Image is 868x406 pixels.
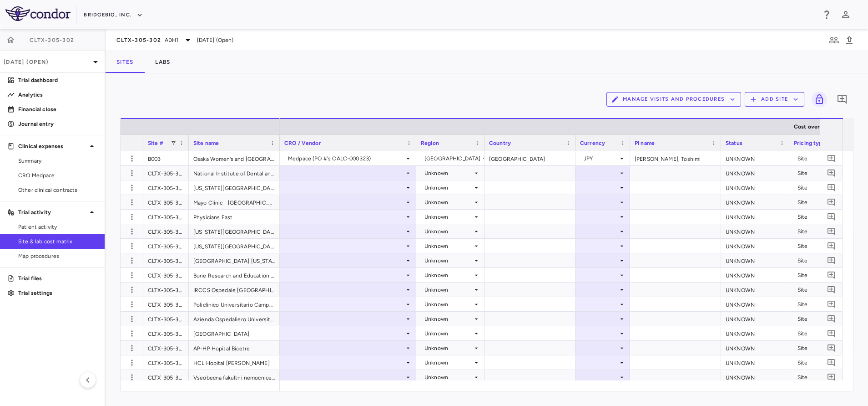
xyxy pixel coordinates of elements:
div: CLTX-305-302-103 [143,195,189,209]
span: Map procedures [18,252,97,260]
div: [GEOGRAPHIC_DATA] [189,326,280,340]
div: Site [797,166,846,180]
button: Add comment [825,298,838,310]
span: Summary [18,157,97,165]
button: Labs [144,51,181,73]
p: Trial activity [18,208,86,216]
div: Site [797,341,846,355]
div: IRCCS Ospedale [GEOGRAPHIC_DATA] [189,283,280,297]
div: UNKNOWN [721,239,789,253]
div: CLTX-305-302-001 [143,166,189,180]
div: CLTX-305-302-105 [143,224,189,238]
div: [GEOGRAPHIC_DATA] [424,151,481,166]
button: Add comment [825,342,838,354]
div: Unknown [424,239,473,253]
div: Unknown [424,180,473,195]
div: Unknown [424,195,473,210]
button: Add Site [745,92,804,107]
div: Unknown [424,370,473,385]
div: Site [797,355,846,370]
img: logo-full-SnFGN8VE.png [5,6,71,21]
div: Site [797,297,846,312]
button: Add comment [825,254,838,267]
div: [GEOGRAPHIC_DATA] [484,151,575,165]
button: Manage Visits and Procedures [606,92,741,107]
button: Sites [106,51,144,73]
p: Trial settings [18,289,97,297]
button: Add comment [825,211,838,223]
span: Other clinical contracts [18,186,97,194]
div: Unknown [424,341,473,355]
div: Unknown [424,312,473,326]
div: Unknown [424,297,473,312]
div: UNKNOWN [721,224,789,238]
div: [PERSON_NAME], Toshimi [630,151,721,165]
p: Financial close [18,105,97,113]
div: Site [797,224,846,239]
span: Pricing type [794,140,826,146]
svg: Add comment [827,358,836,367]
div: CLTX-305-302-502 [143,370,189,384]
button: Add comment [825,313,838,325]
p: Journal entry [18,120,97,128]
span: CRO / Vendor [284,140,321,146]
span: Status [726,140,742,146]
svg: Add comment [827,271,836,279]
div: UNKNOWN [721,268,789,282]
div: CLTX-305-302-106 [143,239,189,253]
div: UNKNOWN [721,283,789,297]
div: UNKNOWN [721,312,789,326]
div: Site [797,195,846,210]
div: Unknown [424,283,473,297]
div: AP-HP Hopital Bicetre [189,341,280,355]
div: Site [797,239,846,253]
div: Unknown [424,253,473,268]
svg: Add comment [837,94,848,105]
span: [DATE] (Open) [197,36,234,44]
div: UNKNOWN [721,370,789,384]
div: Vseobecna fakultni nemocnice v [GEOGRAPHIC_DATA] [189,370,280,384]
div: Unknown [424,268,473,283]
div: Site [797,283,846,297]
p: Analytics [18,91,97,99]
div: Bone Research and Education Centre [189,268,280,282]
svg: Add comment [827,169,836,177]
div: CLTX-305-302-306 [143,326,189,340]
span: You do not have permission to lock or unlock grids [808,92,827,107]
div: CLTX-305-302-109 [143,253,189,267]
span: Site name [193,140,219,146]
div: CLTX-305-302-101 [143,180,189,195]
button: Add comment [825,269,838,281]
span: CLTX-305-302 [30,36,74,44]
svg: Add comment [827,212,836,221]
div: Site [797,312,846,326]
div: Site [797,268,846,283]
div: [US_STATE][GEOGRAPHIC_DATA] (IU) [GEOGRAPHIC_DATA] [189,180,280,195]
button: Add comment [825,225,838,237]
div: Site [797,151,846,166]
p: Trial files [18,274,97,283]
span: CRO Medpace [18,171,97,180]
div: National Institute of Dental and Craniofacial Research [189,166,280,180]
svg: Add comment [827,300,836,308]
div: Policlinico Universitario Campus Bio-Medico [189,297,280,311]
button: Add comment [825,283,838,296]
button: Add comment [825,181,838,194]
div: HCL Hopital [PERSON_NAME] [189,355,280,370]
div: [US_STATE][GEOGRAPHIC_DATA] (OSUMC) [189,239,280,253]
div: UNKNOWN [721,151,789,165]
div: Unknown [424,166,473,180]
span: Region [421,140,439,146]
span: PI name [635,140,655,146]
div: CLTX-305-302-408 [143,355,189,370]
div: Site [797,370,846,385]
div: [GEOGRAPHIC_DATA] [US_STATE] [189,253,280,267]
div: Azienda Ospedaliero Universitaria Pisana [189,312,280,326]
div: UNKNOWN [721,341,789,355]
div: JPY [584,151,618,166]
svg: Add comment [827,314,836,323]
div: [US_STATE][GEOGRAPHIC_DATA] [189,224,280,238]
svg: Add comment [827,344,836,352]
p: Clinical expenses [18,142,86,150]
div: UNKNOWN [721,195,789,209]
